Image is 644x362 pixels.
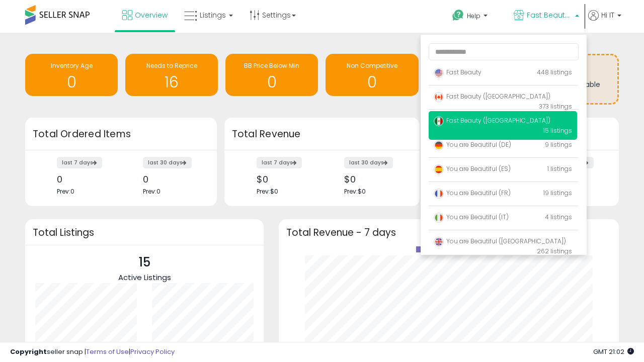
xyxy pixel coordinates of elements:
h3: Total Listings [33,229,256,236]
a: Terms of Use [86,347,129,356]
span: BB Price Below Min [244,61,299,70]
div: 0 [57,174,113,185]
span: Listings [200,10,226,20]
span: Help [467,12,480,20]
span: Fast Beauty [434,68,481,76]
img: germany.png [434,140,444,150]
a: Non Competitive 0 [326,54,418,96]
div: $0 [344,174,402,185]
strong: Copyright [10,347,47,356]
label: last 7 days [257,157,302,168]
span: 19 listings [543,189,572,197]
span: Prev: $0 [257,187,278,196]
span: Prev: 0 [143,187,160,196]
span: You are Beautiful (FR) [434,189,511,197]
span: 2025-08-16 21:02 GMT [593,347,634,356]
img: italy.png [434,213,444,223]
span: Non Competitive [347,61,397,70]
h3: Total Ordered Items [33,127,209,141]
a: Needs to Reprice 16 [125,54,218,96]
span: 448 listings [537,68,572,76]
div: $0 [257,174,314,185]
img: mexico.png [434,116,444,126]
span: You are Beautiful (DE) [434,140,511,149]
h3: Total Revenue - 7 days [286,229,611,236]
h1: 0 [230,74,313,90]
a: Hi IT [588,10,621,33]
span: You are Beautiful ([GEOGRAPHIC_DATA]) [434,237,566,245]
span: Overview [135,10,168,20]
img: spain.png [434,164,444,174]
span: You are Beautiful (IT) [434,213,509,221]
img: usa.png [434,68,444,78]
i: Get Help [452,9,464,22]
a: BB Price Below Min 0 [225,54,318,96]
span: 15 listings [543,126,572,135]
span: Fast Beauty ([GEOGRAPHIC_DATA]) [434,116,550,125]
h3: Total Revenue [232,127,412,141]
h1: 0 [331,74,413,90]
span: Hi IT [601,10,614,20]
span: Fast Beauty ([GEOGRAPHIC_DATA]) [434,92,550,101]
h1: 16 [130,74,213,90]
label: last 30 days [143,157,192,168]
span: You are Beautiful (ES) [434,164,511,173]
span: Active Listings [118,272,171,283]
a: Inventory Age 0 [25,54,118,96]
div: 0 [143,174,199,185]
span: Needs to Reprice [146,61,197,70]
span: Fast Beauty ([GEOGRAPHIC_DATA]) [527,10,572,20]
label: last 7 days [57,157,102,168]
img: canada.png [434,92,444,102]
span: Prev: $0 [344,187,366,196]
div: seller snap | | [10,347,175,357]
span: 262 listings [537,247,572,255]
a: Privacy Policy [130,347,175,356]
span: 4 listings [545,213,572,221]
a: Help [444,2,505,33]
h1: 0 [30,74,113,90]
label: last 30 days [344,157,393,168]
span: Prev: 0 [57,187,74,196]
p: 15 [118,253,171,272]
span: Inventory Age [51,61,93,70]
img: uk.png [434,237,444,247]
img: france.png [434,189,444,199]
span: 373 listings [539,102,572,111]
span: 1 listings [547,164,572,173]
span: 9 listings [545,140,572,149]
